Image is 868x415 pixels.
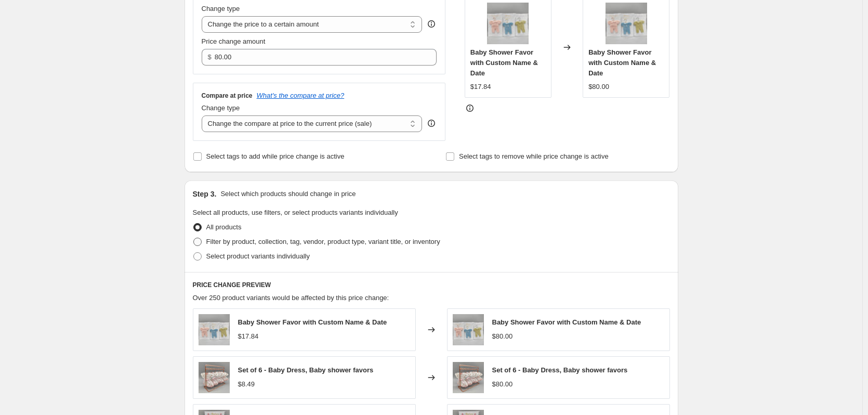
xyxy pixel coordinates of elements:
[206,252,310,260] span: Select product variants individually
[193,209,398,216] span: Select all products, use filters, or select products variants individually
[206,238,440,245] span: Filter by product, collection, tag, vendor, product type, variant title, or inventory
[238,318,387,326] span: Baby Shower Favor with Custom Name & Date
[492,318,641,326] span: Baby Shower Favor with Custom Name & Date
[206,223,242,231] span: All products
[199,314,230,345] img: il_1000x794.6682216229_p1r3_80x.jpg
[202,104,240,112] span: Change type
[487,3,529,44] img: il_1000x794.6682216229_p1r3_80x.jpg
[492,379,513,390] div: $80.00
[193,294,389,302] span: Over 250 product variants would be affected by this price change:
[606,3,647,44] img: il_1000x794.6682216229_p1r3_80x.jpg
[193,189,217,199] h2: Step 3.
[470,82,491,92] div: $17.84
[459,152,609,160] span: Select tags to remove while price change is active
[492,331,513,342] div: $80.00
[470,48,538,77] span: Baby Shower Favor with Custom Name & Date
[426,118,437,128] div: help
[257,92,345,99] button: What's the compare at price?
[238,379,255,390] div: $8.49
[453,362,484,393] img: il_1000x794.6795377744_kjr5_80x.jpg
[426,19,437,29] div: help
[220,189,356,199] p: Select which products should change in price
[588,48,656,77] span: Baby Shower Favor with Custom Name & Date
[492,366,628,374] span: Set of 6 - Baby Dress, Baby shower favors
[193,281,670,289] h6: PRICE CHANGE PREVIEW
[215,49,421,66] input: 80.00
[208,53,212,61] span: $
[202,5,240,12] span: Change type
[206,152,345,160] span: Select tags to add while price change is active
[453,314,484,345] img: il_1000x794.6682216229_p1r3_80x.jpg
[202,92,253,100] h3: Compare at price
[238,331,259,342] div: $17.84
[199,362,230,393] img: il_1000x794.6795377744_kjr5_80x.jpg
[202,37,266,45] span: Price change amount
[588,82,609,92] div: $80.00
[238,366,374,374] span: Set of 6 - Baby Dress, Baby shower favors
